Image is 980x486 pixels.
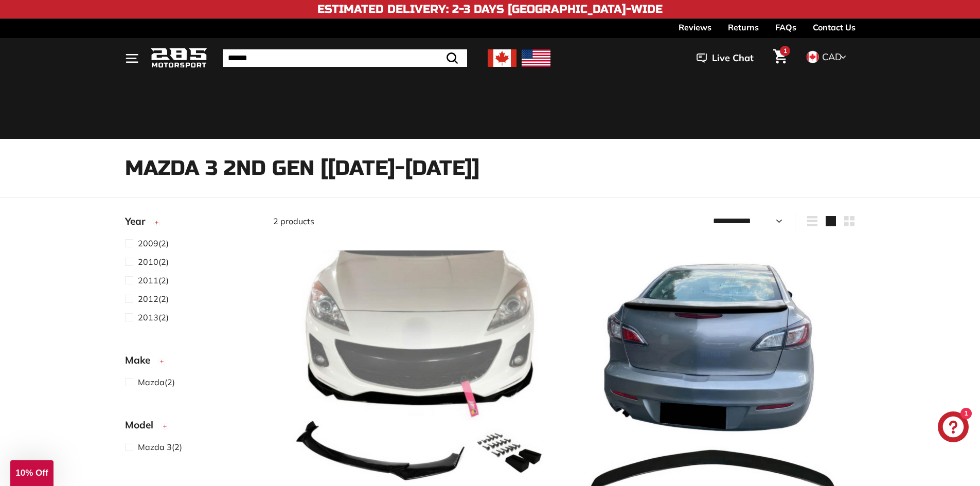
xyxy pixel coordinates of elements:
[813,19,856,36] a: Contact Us
[125,211,257,237] button: Year
[775,19,796,36] a: FAQs
[683,45,767,71] button: Live Chat
[138,275,158,285] span: 2011
[138,312,158,322] span: 2013
[10,460,54,486] div: 10% Off
[125,214,153,229] span: Year
[138,256,169,268] span: (2)
[223,49,467,67] input: Search
[728,19,759,36] a: Returns
[138,376,175,388] span: (2)
[822,51,842,63] span: CAD
[138,237,169,249] span: (2)
[767,41,793,76] a: Cart
[138,442,172,452] span: Mazda 3
[935,411,972,445] inbox-online-store-chat: Shopify online store chat
[138,238,158,248] span: 2009
[138,294,158,304] span: 2012
[125,353,158,368] span: Make
[125,418,161,433] span: Model
[15,468,48,478] span: 10% Off
[138,311,169,323] span: (2)
[783,47,787,55] span: 1
[125,415,257,440] button: Model
[151,46,207,70] img: Logo_285_Motorsport_areodynamics_components
[125,350,257,375] button: Make
[679,19,711,36] a: Reviews
[138,293,169,305] span: (2)
[317,3,663,15] h4: Estimated Delivery: 2-3 Days [GEOGRAPHIC_DATA]-Wide
[138,274,169,286] span: (2)
[138,441,182,453] span: (2)
[125,157,856,179] h1: Mazda 3 2nd Gen [[DATE]-[DATE]]
[138,377,165,387] span: Mazda
[273,215,564,227] div: 2 products
[138,257,158,267] span: 2010
[712,51,754,65] span: Live Chat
